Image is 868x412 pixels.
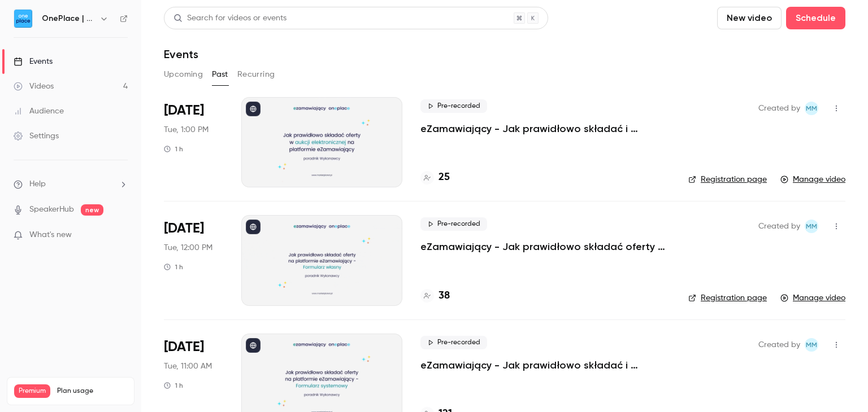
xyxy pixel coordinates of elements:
[439,288,450,304] h4: 38
[57,387,127,396] span: Plan usage
[164,338,204,356] span: [DATE]
[805,338,818,352] span: Marketplanet Marketing
[758,220,800,233] span: Created by
[164,242,212,253] span: Tue, 12:00 PM
[780,174,845,185] a: Manage video
[420,217,487,231] span: Pre-recorded
[173,12,287,24] div: Search for videos or events
[439,170,450,185] h4: 25
[237,65,275,84] button: Recurring
[29,229,72,241] span: What's new
[29,178,46,190] span: Help
[420,358,670,372] a: eZamawiający - Jak prawidłowo składać i podpisywać oferty na postępowaniu z formularzem systemowym
[14,130,59,142] div: Settings
[164,215,223,305] div: Jul 22 Tue, 12:00 PM (Europe/Warsaw)
[14,56,53,67] div: Events
[806,220,817,233] span: MM
[14,178,128,190] li: help-dropdown-opener
[164,381,183,390] div: 1 h
[164,144,183,154] div: 1 h
[164,220,204,238] span: [DATE]
[164,47,198,61] h1: Events
[688,292,767,304] a: Registration page
[164,361,212,372] span: Tue, 11:00 AM
[420,170,450,185] a: 25
[164,124,209,135] span: Tue, 1:00 PM
[717,7,782,29] button: New video
[14,81,54,92] div: Videos
[780,292,845,304] a: Manage video
[420,99,487,113] span: Pre-recorded
[14,10,32,28] img: OnePlace | Powered by Hubexo
[805,220,818,233] span: Marketplanet Marketing
[758,338,800,352] span: Created by
[758,102,800,115] span: Created by
[805,102,818,115] span: Marketplanet Marketing
[164,262,183,271] div: 1 h
[420,288,450,304] a: 38
[420,336,487,349] span: Pre-recorded
[29,204,74,216] a: SpeakerHub
[164,97,223,187] div: Jul 22 Tue, 1:00 PM (Europe/Warsaw)
[14,384,50,398] span: Premium
[420,240,670,253] a: eZamawiający - Jak prawidłowo składać oferty na postępowaniu z formularzem własnym
[786,7,845,29] button: Schedule
[164,65,203,84] button: Upcoming
[688,174,767,185] a: Registration page
[806,338,817,352] span: MM
[42,13,95,24] h6: OnePlace | Powered by Hubexo
[14,106,64,117] div: Audience
[164,102,204,120] span: [DATE]
[420,122,670,135] a: eZamawiający - Jak prawidłowo składać i podpisywać oferty w aukcji elektronicznej
[81,204,103,216] span: new
[212,65,228,84] button: Past
[806,102,817,115] span: MM
[114,230,128,240] iframe: Noticeable Trigger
